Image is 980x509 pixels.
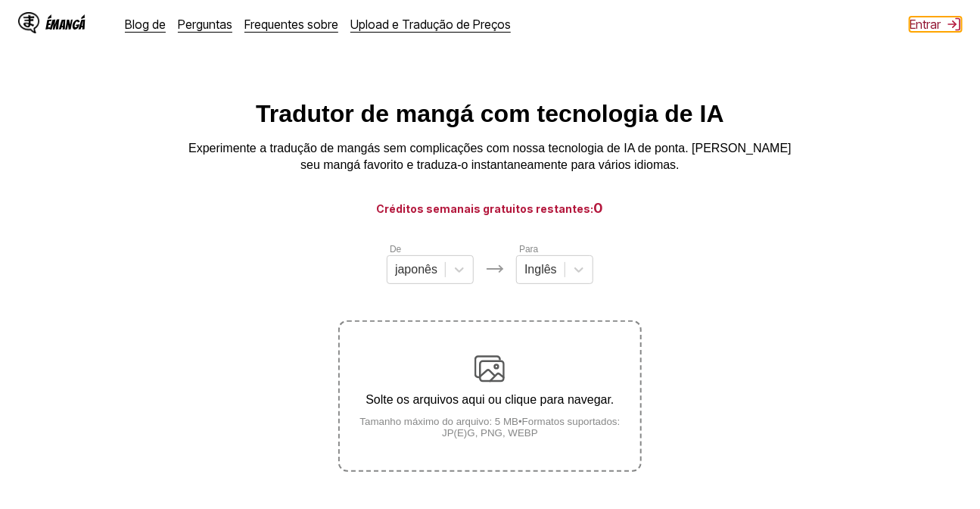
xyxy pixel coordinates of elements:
img: Ícone de idiomas [486,260,504,278]
font: Experimente a tradução de mangás sem complicações com nossa tecnologia de IA de ponta. [PERSON_NA... [188,142,792,171]
a: Blog de [125,17,166,32]
font: Entrar [910,17,941,32]
a: Logotipo IsMangaÉMangá [18,12,113,36]
a: Perguntas [178,17,232,32]
font: Créditos semanais gratuitos restantes: [377,202,594,215]
a: Upload e Tradução de Preços [350,17,511,32]
font: 0 [594,200,604,216]
font: De [390,244,401,254]
button: Entrar [910,17,962,32]
img: sair [947,17,962,32]
font: Tradutor de mangá com tecnologia de IA [256,100,724,127]
font: Solte os arquivos aqui ou clique para navegar. [366,393,614,406]
font: ÉMangá [45,17,86,32]
font: Para [519,244,538,254]
font: Formatos suportados: JP(E)G, PNG, WEBP [442,416,620,439]
font: • [518,416,522,427]
img: Logotipo IsManga [18,12,39,33]
font: Tamanho máximo do arquivo: 5 MB [360,416,519,427]
a: Frequentes sobre [244,17,338,32]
